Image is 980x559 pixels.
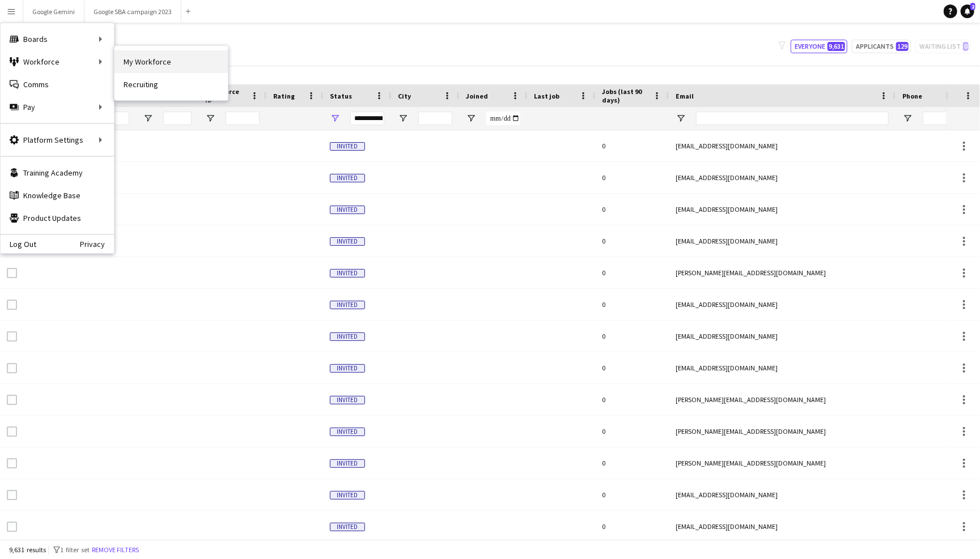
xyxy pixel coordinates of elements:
button: Open Filter Menu [676,113,686,123]
input: Row Selection is disabled for this row (unchecked) [7,490,17,500]
button: Open Filter Menu [205,113,215,123]
div: [PERSON_NAME][EMAIL_ADDRESS][DOMAIN_NAME] [669,447,896,479]
input: Workforce ID Filter Input [226,112,260,125]
div: [PERSON_NAME][EMAIL_ADDRESS][DOMAIN_NAME] [669,257,896,288]
span: Invited [330,459,365,468]
a: Log Out [1,240,36,249]
button: Open Filter Menu [398,113,408,123]
span: 129 [896,42,909,51]
button: Open Filter Menu [330,113,340,123]
div: 0 [595,257,669,288]
div: [EMAIL_ADDRESS][DOMAIN_NAME] [669,289,896,320]
span: Invited [330,428,365,436]
span: Email [676,92,694,100]
button: Applicants129 [852,40,911,53]
div: Boards [1,28,114,50]
button: Open Filter Menu [902,113,913,123]
span: City [398,92,411,100]
div: [EMAIL_ADDRESS][DOMAIN_NAME] [669,225,896,257]
a: Product Updates [1,207,114,229]
div: [PERSON_NAME][EMAIL_ADDRESS][DOMAIN_NAME] [669,416,896,447]
span: Invited [330,523,365,531]
div: 0 [595,162,669,193]
button: Everyone9,631 [791,40,847,53]
span: Invited [330,174,365,182]
span: Invited [330,332,365,341]
div: 0 [595,225,669,257]
span: Invited [330,301,365,309]
span: Invited [330,364,365,373]
button: Google SBA campaign 2023 [84,1,181,23]
span: Invited [330,269,365,278]
div: [EMAIL_ADDRESS][DOMAIN_NAME] [669,479,896,510]
div: [EMAIL_ADDRESS][DOMAIN_NAME] [669,162,896,193]
div: [EMAIL_ADDRESS][DOMAIN_NAME] [669,130,896,161]
button: Google Gemini [23,1,84,23]
span: Phone [902,92,922,100]
span: Invited [330,206,365,214]
div: Platform Settings [1,129,114,151]
div: 0 [595,447,669,479]
span: Jobs (last 90 days) [602,87,648,104]
div: 0 [595,130,669,161]
a: Privacy [80,240,114,249]
span: 1 filter set [60,545,90,554]
a: Comms [1,73,114,96]
button: Open Filter Menu [143,113,153,123]
div: [EMAIL_ADDRESS][DOMAIN_NAME] [669,511,896,542]
input: Row Selection is disabled for this row (unchecked) [7,363,17,373]
input: Joined Filter Input [486,112,520,125]
input: Row Selection is disabled for this row (unchecked) [7,426,17,437]
div: Pay [1,96,114,118]
span: Status [330,92,352,100]
div: 0 [595,289,669,320]
div: [EMAIL_ADDRESS][DOMAIN_NAME] [669,194,896,225]
div: [EMAIL_ADDRESS][DOMAIN_NAME] [669,352,896,383]
span: 2 [970,3,975,10]
div: 0 [595,384,669,415]
div: 0 [595,479,669,510]
div: 0 [595,511,669,542]
input: Row Selection is disabled for this row (unchecked) [7,268,17,278]
span: Rating [273,92,295,100]
input: Email Filter Input [696,112,889,125]
span: Invited [330,142,365,151]
span: Invited [330,237,365,246]
input: Row Selection is disabled for this row (unchecked) [7,458,17,468]
div: 0 [595,416,669,447]
input: Row Selection is disabled for this row (unchecked) [7,331,17,342]
div: Workforce [1,50,114,73]
a: My Workforce [114,50,228,73]
button: Open Filter Menu [466,113,476,123]
span: Joined [466,92,488,100]
div: [EMAIL_ADDRESS][DOMAIN_NAME] [669,321,896,352]
input: City Filter Input [418,112,452,125]
div: 0 [595,352,669,383]
a: Training Academy [1,161,114,184]
input: Row Selection is disabled for this row (unchecked) [7,300,17,310]
span: Invited [330,491,365,500]
input: Last Name Filter Input [163,112,192,125]
span: Last job [534,92,559,100]
a: Knowledge Base [1,184,114,207]
input: Row Selection is disabled for this row (unchecked) [7,395,17,405]
a: Recruiting [114,73,228,96]
button: Remove filters [90,544,141,556]
span: Invited [330,396,365,404]
a: 2 [961,5,974,18]
input: Row Selection is disabled for this row (unchecked) [7,522,17,532]
div: 0 [595,321,669,352]
div: 0 [595,194,669,225]
div: [PERSON_NAME][EMAIL_ADDRESS][DOMAIN_NAME] [669,384,896,415]
span: 9,631 [828,42,845,51]
input: First Name Filter Input [101,112,129,125]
